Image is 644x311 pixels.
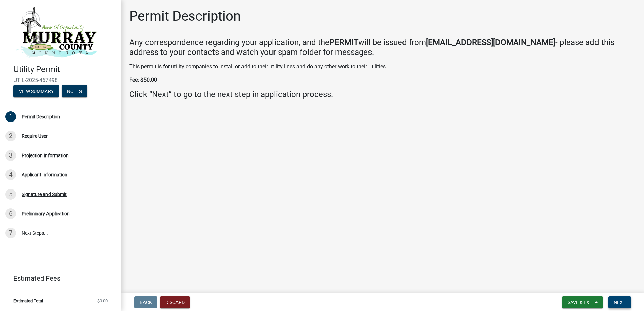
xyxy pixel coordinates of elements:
span: UTIL-2025-467498 [13,77,108,83]
strong: [EMAIL_ADDRESS][DOMAIN_NAME] [426,38,555,47]
button: Discard [160,296,190,308]
button: Save & Exit [562,296,603,308]
button: View Summary [13,85,59,97]
div: 1 [5,111,16,122]
wm-modal-confirm: Notes [62,89,87,94]
div: 5 [5,189,16,200]
wm-modal-confirm: Summary [13,89,59,94]
span: Back [140,300,152,305]
div: Signature and Submit [22,192,67,197]
strong: Fee: $50.00 [129,77,157,83]
div: Applicant Information [22,172,67,177]
span: Next [614,300,625,305]
button: Notes [62,85,87,97]
h4: Click “Next” to go to the next step in application process. [129,90,636,99]
span: $0.00 [97,299,108,303]
div: Permit Description [22,114,60,119]
h4: Any correspondence regarding your application, and the will be issued from - please add this addr... [129,38,636,57]
div: Require User [22,134,48,138]
strong: PERMIT [329,38,358,47]
div: 7 [5,228,16,238]
img: Murray County, Minnesota [13,7,97,58]
div: 4 [5,169,16,180]
span: Estimated Total [13,299,43,303]
a: Estimated Fees [5,272,110,285]
div: 2 [5,131,16,141]
span: Save & Exit [568,300,593,305]
div: 6 [5,208,16,219]
h1: Permit Description [129,8,241,24]
div: Preliminary Application [22,211,70,216]
button: Back [134,296,157,308]
p: This permit is for utility companies to install or add to their utility lines and do any other wo... [129,63,636,71]
div: Projection Information [22,153,69,158]
button: Next [608,296,631,308]
h4: Utility Permit [13,65,116,74]
div: 3 [5,150,16,161]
